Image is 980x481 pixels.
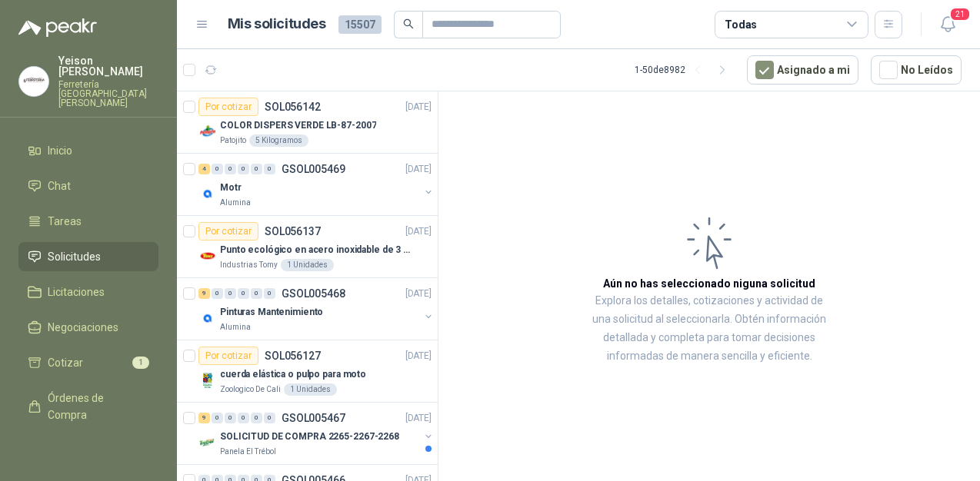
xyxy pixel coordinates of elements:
a: Inicio [18,136,158,165]
span: Inicio [48,142,72,159]
a: Remisiones [18,436,158,465]
div: 0 [225,164,236,174]
img: Company Logo [198,371,217,390]
div: 1 Unidades [281,259,334,271]
h3: Aún no has seleccionado niguna solicitud [603,275,815,292]
img: Company Logo [198,433,217,452]
p: SOL056137 [265,226,321,237]
button: 21 [934,11,962,38]
a: 9 0 0 0 0 0 GSOL005467[DATE] Company LogoSOLICITUD DE COMPRA 2265-2267-2268Panela El Trébol [198,409,435,458]
a: Licitaciones [18,277,158,307]
div: 0 [251,164,262,174]
div: 0 [225,413,236,423]
span: Solicitudes [48,248,101,265]
a: Por cotizarSOL056137[DATE] Company LogoPunto ecológico en acero inoxidable de 3 puestos, con capa... [177,216,438,278]
div: 0 [264,288,275,299]
p: Punto ecológico en acero inoxidable de 3 puestos, con capacidad para 121L cada división. [220,243,412,257]
span: Licitaciones [48,284,105,300]
div: 9 [198,288,210,299]
a: Negociaciones [18,313,158,342]
p: Yeison [PERSON_NAME] [58,55,158,77]
p: Motr [220,181,242,195]
a: 4 0 0 0 0 0 GSOL005469[DATE] Company LogoMotrAlumina [198,160,435,209]
div: 0 [238,164,249,174]
span: Remisiones [48,442,105,459]
button: Asignado a mi [747,55,858,85]
a: Órdenes de Compra [18,383,158,430]
div: 5 Kilogramos [249,134,308,147]
div: 4 [198,164,210,174]
img: Company Logo [198,309,217,327]
span: Negociaciones [48,319,118,336]
div: 0 [264,413,275,423]
div: Todas [725,16,757,33]
p: [DATE] [405,349,432,363]
div: 0 [238,288,249,299]
p: Alumina [220,321,251,333]
p: GSOL005468 [282,288,345,299]
span: Órdenes de Compra [48,390,144,423]
div: 0 [264,164,275,174]
p: Ferretería [GEOGRAPHIC_DATA][PERSON_NAME] [58,80,158,108]
img: Logo peakr [18,18,97,37]
a: Por cotizarSOL056127[DATE] Company Logocuerda elástica o pulpo para motoZoologico De Cali1 Unidades [177,340,438,403]
div: 0 [225,288,236,299]
div: Por cotizar [198,222,258,240]
h1: Mis solicitudes [228,13,326,35]
p: Alumina [220,197,251,209]
a: Tareas [18,207,158,236]
p: Zoologico De Cali [220,383,281,396]
div: 9 [198,413,210,423]
div: 1 - 50 de 8982 [635,58,735,82]
p: [DATE] [405,162,432,177]
span: Cotizar [48,354,83,371]
div: 0 [251,413,262,423]
p: Patojito [220,134,246,147]
p: Explora los detalles, cotizaciones y actividad de una solicitud al seleccionarla. Obtén informaci... [592,292,826,366]
p: GSOL005469 [282,164,345,174]
img: Company Logo [198,122,217,141]
span: 15507 [338,15,382,34]
p: Panela El Trébol [220,446,276,458]
span: 21 [949,7,971,22]
img: Company Logo [19,67,48,96]
a: Por cotizarSOL056142[DATE] Company LogoCOLOR DISPERS VERDE LB-87-2007Patojito5 Kilogramos [177,91,438,154]
p: GSOL005467 [282,413,345,423]
span: Tareas [48,213,82,230]
p: COLOR DISPERS VERDE LB-87-2007 [220,118,376,133]
div: 0 [212,164,223,174]
img: Company Logo [198,247,217,265]
p: cuerda elástica o pulpo para moto [220,367,366,382]
button: No Leídos [871,55,962,85]
a: 9 0 0 0 0 0 GSOL005468[DATE] Company LogoPinturas MantenimientoAlumina [198,284,435,333]
span: Chat [48,177,71,194]
span: 1 [132,357,149,369]
img: Company Logo [198,184,217,203]
p: SOL056142 [265,101,321,112]
div: 0 [212,288,223,299]
p: [DATE] [405,287,432,301]
p: Pinturas Mantenimiento [220,305,323,320]
div: 0 [251,288,262,299]
div: 0 [238,413,249,423]
a: Chat [18,171,158,201]
div: Por cotizar [198,347,258,365]
p: [DATE] [405,224,432,239]
span: search [403,18,414,29]
p: SOL056127 [265,350,321,361]
div: 0 [212,413,223,423]
p: Industrias Tomy [220,259,278,271]
a: Solicitudes [18,242,158,271]
a: Cotizar1 [18,348,158,377]
p: SOLICITUD DE COMPRA 2265-2267-2268 [220,430,399,444]
p: [DATE] [405,411,432,426]
div: Por cotizar [198,98,258,116]
p: [DATE] [405,100,432,114]
div: 1 Unidades [284,383,337,396]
